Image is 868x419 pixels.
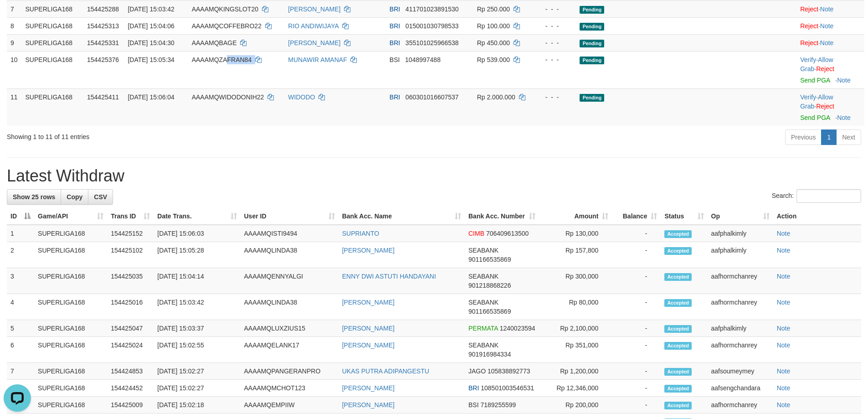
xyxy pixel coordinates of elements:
[612,397,661,414] td: -
[664,385,692,393] span: Accepted
[34,225,107,242] td: SUPERLIGA168
[800,93,833,110] span: ·
[390,56,400,63] span: BSI
[192,56,252,63] span: AAAAMQZAFRAN84
[4,4,31,31] button: Open LiveChat chat widget
[539,268,612,294] td: Rp 300,000
[537,21,572,31] div: - - -
[34,397,107,414] td: SUPERLIGA168
[342,299,395,306] a: [PERSON_NAME]
[154,337,240,363] td: [DATE] 15:02:55
[241,397,339,414] td: AAAAMQEMPIIW
[7,88,22,126] td: 11
[241,294,339,320] td: AAAAMQLINDA38
[107,380,154,397] td: 154424452
[154,225,240,242] td: [DATE] 15:06:03
[708,268,773,294] td: aafhormchanrey
[539,363,612,380] td: Rp 1,200,000
[664,325,692,333] span: Accepted
[88,189,113,205] a: CSV
[406,39,459,47] span: Copy 355101025966538 to clipboard
[800,56,816,63] a: Verify
[128,22,174,30] span: [DATE] 15:04:06
[800,56,833,72] a: Allow Grab
[7,34,22,51] td: 9
[241,225,339,242] td: AAAAMQISTI9494
[612,225,661,242] td: -
[288,93,315,101] a: WIDODO
[468,367,486,375] span: JAGO
[154,294,240,320] td: [DATE] 15:03:42
[612,380,661,397] td: -
[468,325,498,332] span: PERMATA
[836,129,861,145] a: Next
[708,397,773,414] td: aafhormchanrey
[837,77,851,84] a: Note
[342,325,395,332] a: [PERSON_NAME]
[67,193,82,201] span: Copy
[128,5,174,13] span: [DATE] 15:03:42
[800,93,833,110] a: Allow Grab
[820,39,834,47] a: Note
[468,299,498,306] span: SEABANK
[708,363,773,380] td: aafsoumeymey
[342,367,429,375] a: UKAS PUTRA ADIPANGESTU
[87,39,119,47] span: 154425331
[486,230,529,237] span: Copy 706409613500 to clipboard
[468,341,498,349] span: SEABANK
[800,93,816,101] a: Verify
[87,93,119,101] span: 154425411
[87,56,119,63] span: 154425376
[477,56,510,63] span: Rp 539.000
[664,368,692,376] span: Accepted
[7,320,34,337] td: 5
[796,0,864,17] td: ·
[777,247,791,254] a: Note
[390,93,400,101] span: BRI
[342,384,395,392] a: [PERSON_NAME]
[342,230,379,237] a: SUPRIANTO
[390,5,400,13] span: BRI
[34,363,107,380] td: SUPERLIGA168
[154,268,240,294] td: [DATE] 15:04:14
[390,39,400,47] span: BRI
[580,57,604,64] span: Pending
[800,39,818,47] a: Reject
[107,397,154,414] td: 154425009
[468,384,479,392] span: BRI
[7,0,22,17] td: 7
[664,230,692,238] span: Accepted
[500,325,535,332] span: Copy 1240023594 to clipboard
[241,337,339,363] td: AAAAMQELANK17
[107,268,154,294] td: 154425035
[800,22,818,30] a: Reject
[22,34,83,51] td: SUPERLIGA168
[537,55,572,64] div: - - -
[785,129,822,145] a: Previous
[192,22,262,30] span: AAAAMQCOFFEBRO22
[107,294,154,320] td: 154425016
[664,247,692,255] span: Accepted
[664,342,692,350] span: Accepted
[406,93,459,101] span: Copy 060301016607537 to clipboard
[772,189,861,203] label: Search:
[708,225,773,242] td: aafphalkimly
[7,242,34,268] td: 2
[241,208,339,225] th: User ID: activate to sort column ascending
[34,320,107,337] td: SUPERLIGA168
[154,320,240,337] td: [DATE] 15:03:37
[107,320,154,337] td: 154425047
[154,208,240,225] th: Date Trans.: activate to sort column ascending
[708,208,773,225] th: Op: activate to sort column ascending
[539,208,612,225] th: Amount: activate to sort column ascending
[465,208,539,225] th: Bank Acc. Number: activate to sort column ascending
[488,367,530,375] span: Copy 105838892773 to clipboard
[477,5,510,13] span: Rp 250.000
[539,225,612,242] td: Rp 130,000
[580,40,604,47] span: Pending
[777,384,791,392] a: Note
[773,208,861,225] th: Action
[777,401,791,409] a: Note
[777,273,791,280] a: Note
[468,230,484,237] span: CIMB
